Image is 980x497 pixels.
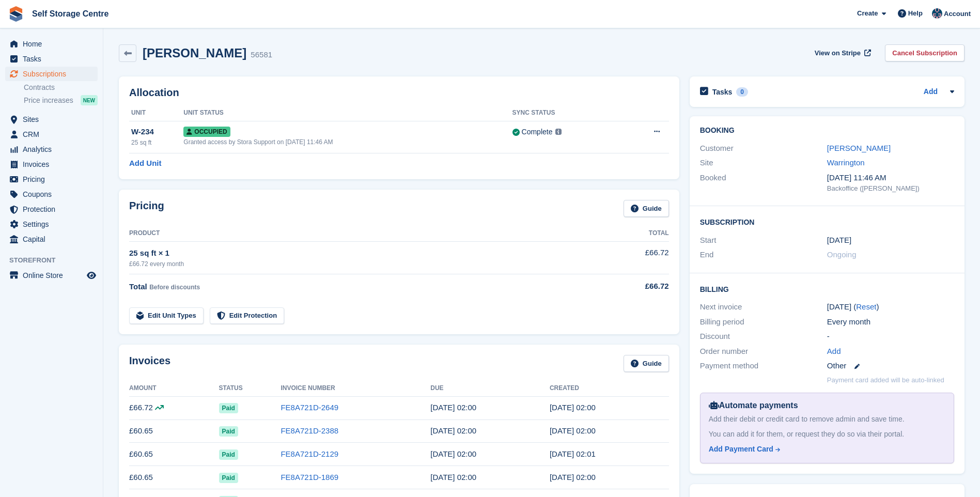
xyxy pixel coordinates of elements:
th: Unit [129,105,183,121]
div: Granted access by Stora Support on [DATE] 11:46 AM [183,137,512,147]
time: 2025-06-06 01:00:40 UTC [550,473,596,482]
span: Invoices [23,157,85,172]
time: 2025-07-07 01:00:00 UTC [430,449,476,458]
span: Before discounts [149,284,200,291]
a: FE8A721D-1869 [281,473,338,482]
span: Capital [23,232,85,246]
div: [DATE] 11:46 AM [827,172,954,184]
span: Help [908,8,923,19]
span: Ongoing [827,250,857,259]
th: Total [597,225,669,242]
div: Other [827,360,954,372]
div: Backoffice ([PERSON_NAME]) [827,183,954,194]
div: £66.72 [597,281,669,292]
span: Subscriptions [23,67,85,81]
a: Add [924,86,938,98]
a: Preview store [85,269,98,282]
a: Edit Protection [210,307,284,324]
a: menu [5,127,98,142]
a: FE8A721D-2388 [281,426,338,435]
a: Self Storage Centre [28,5,113,22]
div: Billing period [700,316,827,328]
h2: Subscription [700,216,954,227]
a: Edit Unit Types [129,307,204,324]
span: Pricing [23,172,85,187]
div: Payment method [700,360,827,372]
h2: Pricing [129,200,164,217]
div: Order number [700,346,827,358]
a: Reset [856,302,876,311]
td: £60.65 [129,443,219,466]
a: View on Stripe [811,44,873,61]
time: 2025-06-07 01:00:00 UTC [430,473,476,482]
th: Sync Status [512,105,621,121]
a: Guide [624,355,669,372]
a: menu [5,142,98,157]
td: £66.72 [129,396,219,420]
a: menu [5,202,98,216]
div: 0 [736,87,748,97]
div: [DATE] ( ) [827,301,954,313]
h2: Booking [700,127,954,135]
time: 2025-09-06 01:00:09 UTC [550,403,596,412]
div: £66.72 every month [129,259,597,269]
h2: [PERSON_NAME] [143,46,246,60]
span: Occupied [183,127,230,137]
a: Guide [624,200,669,217]
span: Paid [219,473,238,483]
span: CRM [23,127,85,142]
div: End [700,249,827,261]
div: NEW [81,95,98,105]
th: Status [219,380,281,397]
a: menu [5,37,98,51]
span: Paid [219,403,238,413]
span: Price increases [24,96,73,105]
div: You can add it for them, or request they do so via their portal. [709,429,945,440]
div: 25 sq ft [131,138,183,147]
a: Add [827,346,841,358]
a: menu [5,187,98,201]
a: Warrington [827,158,865,167]
time: 2025-07-06 01:01:03 UTC [550,449,596,458]
span: Home [23,37,85,51]
time: 2025-08-07 01:00:00 UTC [430,426,476,435]
time: 2025-09-07 01:00:00 UTC [430,403,476,412]
th: Product [129,225,597,242]
img: icon-info-grey-7440780725fd019a000dd9b08b2336e03edf1995a4989e88bcd33f0948082b44.svg [555,129,562,135]
div: Customer [700,143,827,154]
div: W-234 [131,126,183,138]
div: Discount [700,331,827,343]
a: menu [5,157,98,172]
td: £66.72 [597,241,669,274]
div: - [827,331,954,343]
h2: Tasks [712,87,733,97]
div: Site [700,157,827,169]
th: Amount [129,380,219,397]
a: menu [5,268,98,283]
span: Storefront [9,255,103,266]
span: Analytics [23,142,85,157]
time: 2025-08-06 01:00:23 UTC [550,426,596,435]
div: Complete [522,127,553,137]
div: Add Payment Card [709,444,773,455]
div: Booked [700,172,827,194]
a: [PERSON_NAME] [827,144,891,152]
a: Price increases NEW [24,95,98,106]
span: Paid [219,426,238,437]
th: Due [430,380,550,397]
td: £60.65 [129,466,219,489]
span: Sites [23,112,85,127]
div: Add their debit or credit card to remove admin and save time. [709,414,945,425]
a: FE8A721D-2129 [281,449,338,458]
div: Every month [827,316,954,328]
span: Create [857,8,878,19]
span: Tasks [23,52,85,66]
a: Add Unit [129,158,161,169]
a: menu [5,67,98,81]
time: 2024-11-06 01:00:00 UTC [827,235,851,246]
img: stora-icon-8386f47178a22dfd0bd8f6a31ec36ba5ce8667c1dd55bd0f319d3a0aa187defe.svg [8,6,24,22]
a: menu [5,112,98,127]
th: Unit Status [183,105,512,121]
span: Coupons [23,187,85,201]
span: Protection [23,202,85,216]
